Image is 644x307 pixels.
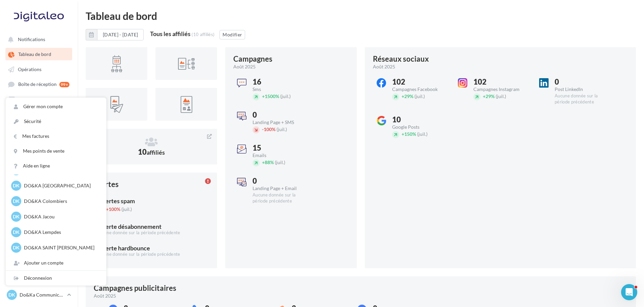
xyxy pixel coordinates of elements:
[24,229,98,236] p: DO&KA Lempdes
[253,144,309,152] div: 15
[101,198,135,204] div: alertes spam
[24,198,98,205] p: DO&KA Colombiers
[6,114,106,129] a: Sécurité
[262,159,265,165] span: +
[4,138,74,150] a: Campagnes
[97,29,144,40] button: [DATE] - [DATE]
[4,48,74,60] a: Tableau de bord
[94,293,116,299] span: août 2025
[6,144,106,158] a: Mes points de vente
[483,93,486,99] span: +
[233,63,256,70] span: août 2025
[96,251,206,257] div: Aucune donnée sur la période précédente
[233,55,272,63] div: Campagnes
[253,111,309,119] div: 0
[86,29,144,40] button: [DATE] - [DATE]
[106,206,109,212] span: +
[18,52,51,57] span: Tableau de bord
[621,284,637,300] iframe: Intercom live chat
[253,192,309,204] div: Aucune donnée sur la période précédente
[402,93,413,99] span: 29%
[192,32,214,37] div: (10 affiliés)
[101,223,162,229] div: alerte désabonnement
[121,206,132,212] span: (juil.)
[96,244,206,251] div: 1
[253,78,309,86] div: 16
[392,78,448,86] div: 102
[18,36,45,42] span: Notifications
[253,153,309,158] div: Emails
[483,93,495,99] span: 29%
[24,182,98,189] p: DO&KA [GEOGRAPHIC_DATA]
[13,198,20,205] span: DK
[150,31,191,37] div: Tous les affiliés
[24,244,98,251] p: DO&KA SAINT [PERSON_NAME]
[6,271,106,285] div: Déconnexion
[402,131,416,137] span: 150%
[253,120,309,125] div: Landing Page + SMS
[417,131,428,137] span: (juil.)
[59,82,69,87] div: 99+
[96,222,206,230] div: 0
[24,213,98,220] p: DO&KA Jacou
[473,87,530,92] div: Campagnes Instagram
[275,159,285,165] span: (juil.)
[147,149,165,156] span: affiliés
[6,158,106,173] a: Aide en ligne
[96,197,206,204] div: 2
[8,291,15,298] span: DK
[262,126,264,132] span: -
[86,11,636,21] div: Tableau de bord
[19,97,52,102] span: Visibilité locale
[4,78,74,90] a: Boîte de réception 99+
[106,206,120,212] span: 100%
[555,93,611,105] div: Aucune donnée sur la période précédente
[414,93,425,99] span: (juil.)
[373,63,395,70] span: août 2025
[496,93,506,99] span: (juil.)
[253,87,309,92] div: Sms
[13,213,20,220] span: DK
[402,93,404,99] span: +
[13,182,20,189] span: DK
[20,291,64,298] p: Do&Ka Communication
[280,93,291,99] span: (juil.)
[18,82,57,87] span: Boîte de réception
[4,33,71,45] button: Notifications
[392,87,448,92] div: Campagnes Facebook
[4,123,74,135] a: Mon réseau
[262,159,274,165] span: 88%
[373,55,429,63] div: Réseaux sociaux
[4,108,74,120] a: Médiathèque
[555,87,611,92] div: Post LinkedIn
[4,63,74,75] a: Opérations
[262,93,279,99] span: 1500%
[219,30,245,39] button: Modifier
[392,125,448,129] div: Google Posts
[6,255,106,270] div: Ajouter un compte
[18,66,41,72] span: Opérations
[138,147,165,156] span: 10
[13,229,20,236] span: DK
[392,116,448,123] div: 10
[4,93,74,105] a: Visibilité locale
[262,126,275,132] span: 100%
[13,244,20,251] span: DK
[555,78,611,86] div: 0
[94,284,176,292] div: Campagnes publicitaires
[96,230,206,236] div: Aucune donnée sur la période précédente
[262,93,265,99] span: +
[6,99,106,114] a: Gérer mon compte
[101,245,150,251] div: alerte hardbounce
[5,288,72,301] a: DK Do&Ka Communication
[276,126,287,132] span: (juil.)
[473,78,530,86] div: 102
[402,131,404,137] span: +
[253,186,309,191] div: Landing Page + Email
[6,129,106,144] a: Mes factures
[253,177,309,185] div: 0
